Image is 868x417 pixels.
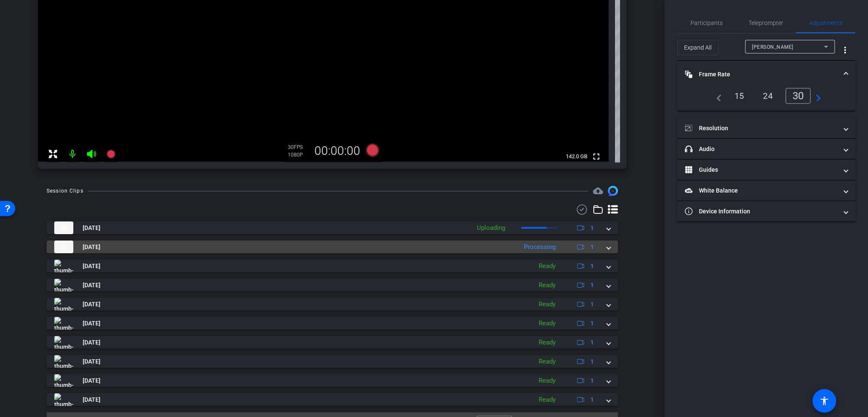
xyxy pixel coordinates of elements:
span: 142.0 GB [563,151,590,162]
div: Ready [534,395,560,405]
span: 1 [590,243,594,252]
span: 1 [590,224,594,232]
span: [DATE] [83,376,100,385]
mat-panel-title: White Balance [685,186,837,195]
img: thumb-nail [54,355,73,368]
span: 1 [590,376,594,385]
div: Ready [534,319,560,328]
div: Uploading [473,223,509,233]
span: 1 [590,262,594,271]
div: Ready [534,261,560,271]
mat-panel-title: Resolution [685,124,837,133]
mat-icon: navigate_before [712,91,722,101]
mat-panel-title: Audio [685,145,837,154]
div: 15 [728,89,751,103]
div: 24 [757,89,779,103]
mat-expansion-panel-header: White Balance [677,180,855,201]
span: [DATE] [83,357,100,366]
img: thumb-nail [54,221,73,234]
mat-expansion-panel-header: thumb-nail[DATE]Ready1 [47,355,618,368]
span: [DATE] [83,319,100,328]
span: [DATE] [83,224,100,232]
span: 1 [590,338,594,347]
mat-expansion-panel-header: thumb-nail[DATE]Ready1 [47,279,618,291]
span: [DATE] [83,243,100,252]
img: thumb-nail [54,241,73,253]
span: FPS [294,144,303,150]
button: More Options for Adjustments Panel [835,40,855,60]
img: thumb-nail [54,317,73,330]
span: [DATE] [83,300,100,309]
mat-expansion-panel-header: thumb-nail[DATE]Ready1 [47,393,618,406]
span: Teleprompter [748,20,783,26]
span: [DATE] [83,395,100,404]
div: Session Clips [47,187,83,195]
div: Ready [534,376,560,386]
div: 30 [785,88,811,104]
mat-icon: navigate_next [811,91,821,101]
button: Expand All [677,40,718,55]
div: 1080P [288,151,309,158]
div: Frame Rate [677,88,855,111]
span: [DATE] [83,281,100,290]
mat-panel-title: Device Information [685,207,837,216]
div: Ready [534,299,560,309]
mat-expansion-panel-header: Audio [677,139,855,159]
span: 1 [590,319,594,328]
mat-expansion-panel-header: thumb-nail[DATE]Processing1 [47,241,618,253]
mat-panel-title: Guides [685,165,837,174]
img: thumb-nail [54,279,73,291]
span: 1 [590,281,594,290]
mat-icon: cloud_upload [593,186,603,196]
div: Ready [534,280,560,290]
img: Session clips [608,186,618,196]
span: [DATE] [83,338,100,347]
div: Ready [534,357,560,367]
div: Processing [520,242,560,252]
span: 1 [590,357,594,366]
img: thumb-nail [54,260,73,272]
span: 1 [590,395,594,404]
mat-icon: more_vert [840,45,850,55]
div: 00:00:00 [309,144,366,158]
span: 1 [590,300,594,309]
img: thumb-nail [54,336,73,349]
mat-expansion-panel-header: thumb-nail[DATE]Ready1 [47,317,618,330]
span: [DATE] [83,262,100,271]
span: Destinations for your clips [593,186,603,196]
mat-expansion-panel-header: thumb-nail[DATE]Ready1 [47,336,618,349]
mat-expansion-panel-header: thumb-nail[DATE]Ready1 [47,260,618,272]
span: Expand All [684,39,712,56]
mat-expansion-panel-header: Frame Rate [677,61,855,88]
mat-panel-title: Frame Rate [685,70,837,79]
mat-expansion-panel-header: Device Information [677,201,855,221]
span: [PERSON_NAME] [752,44,793,50]
mat-expansion-panel-header: thumb-nail[DATE]Ready1 [47,298,618,311]
mat-expansion-panel-header: Guides [677,160,855,180]
img: thumb-nail [54,393,73,406]
span: Participants [690,20,723,26]
div: 30 [288,144,309,151]
mat-expansion-panel-header: thumb-nail[DATE]Ready1 [47,374,618,387]
mat-icon: fullscreen [591,151,601,162]
mat-expansion-panel-header: Resolution [677,118,855,138]
img: thumb-nail [54,298,73,311]
div: Ready [534,338,560,347]
img: thumb-nail [54,374,73,387]
span: Adjustments [809,20,843,26]
mat-icon: accessibility [819,396,829,406]
mat-expansion-panel-header: thumb-nail[DATE]Uploading1 [47,221,618,234]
